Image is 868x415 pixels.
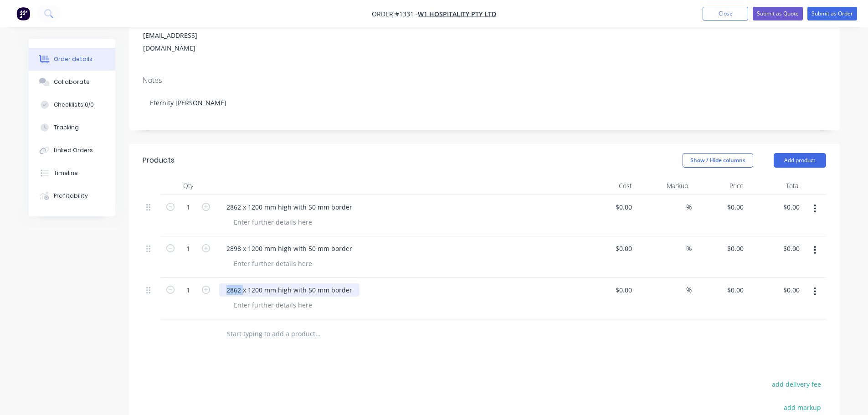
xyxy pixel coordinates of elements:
div: 2898 x 1200 mm high with 50 mm border [219,242,360,255]
div: Checklists 0/0 [54,101,94,109]
button: Show / Hide columns [683,153,753,168]
button: Order details [29,48,115,71]
button: Timeline [29,162,115,184]
button: add markup [779,401,826,414]
button: Profitability [29,184,115,207]
span: Order #1331 - [372,10,418,18]
div: Collaborate [54,78,90,86]
span: % [686,202,692,212]
button: Collaborate [29,71,115,93]
div: Qty [161,177,216,195]
div: 2862 x 1200 mm high with 50 mm border [219,200,360,214]
button: Submit as Order [807,7,857,20]
button: add delivery fee [767,378,826,390]
input: Start typing to add a product... [226,325,409,343]
div: Cost [580,177,636,195]
div: Tracking [54,123,79,132]
div: Linked Orders [54,146,93,154]
button: Close [703,7,748,20]
button: Add product [774,153,826,168]
div: Price [692,177,748,195]
div: [PERSON_NAME][EMAIL_ADDRESS][DOMAIN_NAME] [143,16,219,55]
button: Linked Orders [29,139,115,162]
div: Eternity [PERSON_NAME] [143,89,826,117]
div: Notes [143,76,826,85]
div: Products [143,155,175,166]
button: Tracking [29,116,115,139]
div: 2862 x 1200 mm high with 50 mm border [219,283,360,297]
div: Total [747,177,803,195]
a: W1 Hospitality PTY LTD [418,10,496,18]
div: Markup [636,177,692,195]
img: Factory [16,7,30,20]
span: % [686,285,692,295]
div: Order details [54,55,92,63]
div: Profitability [54,192,88,200]
button: Checklists 0/0 [29,93,115,116]
div: Timeline [54,169,78,177]
button: Submit as Quote [753,7,803,20]
span: % [686,243,692,254]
